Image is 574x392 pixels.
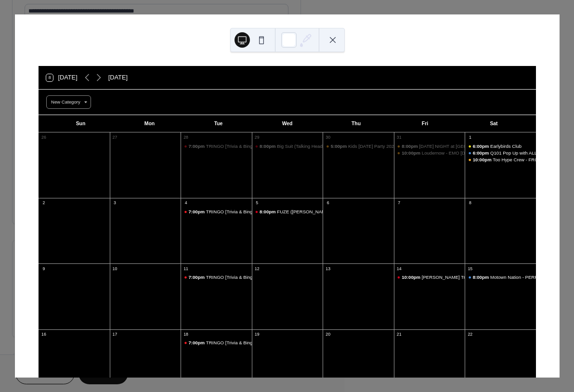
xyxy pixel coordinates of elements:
[254,266,260,272] div: 12
[465,157,536,163] div: Too Hype Crew - FRONT STAGE
[490,143,522,149] div: Earlybirds Club
[394,143,465,149] div: HALLOWEEN NIGHT at Bourbon Street
[402,143,419,149] span: 8:00pm
[43,72,81,83] button: 8[DATE]
[254,200,260,206] div: 5
[348,143,397,149] div: Kids [DATE] Party 2025
[253,115,322,132] div: Wed
[112,331,117,337] div: 17
[331,143,348,149] span: 5:00pm
[396,200,402,206] div: 7
[181,209,252,215] div: TRINGO [Trivia & Bingo]
[277,209,399,215] div: FUZE ([PERSON_NAME] Tribute & More) - FRONT STAGE
[396,134,402,140] div: 31
[254,331,260,337] div: 19
[183,331,189,337] div: 18
[465,150,536,156] div: Q101 Pop Up with ALL TIME LOW
[325,266,331,272] div: 13
[396,266,402,272] div: 14
[467,200,473,206] div: 8
[206,274,257,280] div: TRINGO [Trivia & Bingo]
[189,143,206,149] span: 7:00pm
[394,150,465,156] div: Loudernow - EMO Halloween Party
[260,143,277,149] span: 8:00pm
[465,274,536,280] div: Motown Nation - PERFORMANCE HALL
[206,143,257,149] div: TRINGO [Trivia & Bingo]
[402,150,422,156] span: 10:00pm
[108,73,128,82] div: [DATE]
[490,274,574,280] div: Motown Nation - PERFORMANCE HALL
[206,340,257,346] div: TRINGO [Trivia & Bingo]
[325,331,331,337] div: 20
[323,143,394,149] div: Kids Halloween Party 2025
[396,331,402,337] div: 21
[181,274,252,280] div: TRINGO [Trivia & Bingo]
[41,134,47,140] div: 26
[422,150,487,156] div: Loudernow - EMO [DATE] Party
[467,134,473,140] div: 1
[493,157,561,163] div: Too Hype Crew - FRONT STAGE
[473,150,490,156] span: 6:00pm
[473,157,493,163] span: 10:00pm
[402,274,422,280] span: 10:00pm
[206,209,257,215] div: TRINGO [Trivia & Bingo]
[473,274,490,280] span: 8:00pm
[459,115,528,132] div: Sat
[467,266,473,272] div: 15
[419,143,504,149] div: [DATE] NIGHT at [GEOGRAPHIC_DATA]
[322,115,391,132] div: Thu
[41,331,47,337] div: 16
[112,134,117,140] div: 27
[115,115,184,132] div: Mon
[184,115,253,132] div: Tue
[490,150,561,156] div: Q101 Pop Up with ALL TIME LOW
[189,340,206,346] span: 7:00pm
[183,266,189,272] div: 11
[473,143,490,149] span: 6:00pm
[325,200,331,206] div: 6
[252,143,323,149] div: Big Suit (Talking Heads Tribute) - FRONT STAGE
[391,115,459,132] div: Fri
[189,209,206,215] span: 7:00pm
[112,200,117,206] div: 3
[46,115,115,132] div: Sun
[183,134,189,140] div: 28
[183,200,189,206] div: 4
[394,274,465,280] div: Taylor Swift Tribute Show: Fearless - FRONT STAGE
[260,209,277,215] span: 8:00pm
[465,143,536,149] div: Earlybirds Club
[41,200,47,206] div: 2
[252,209,323,215] div: FUZE (Santana Tribute & More) - FRONT STAGE
[254,134,260,140] div: 29
[277,143,378,149] div: Big Suit (Talking Heads Tribute) - FRONT STAGE
[112,266,117,272] div: 10
[422,274,545,280] div: [PERSON_NAME] Tribute Show: Fearless - FRONT STAGE
[181,143,252,149] div: TRINGO [Trivia & Bingo]
[467,331,473,337] div: 22
[41,266,47,272] div: 9
[189,274,206,280] span: 7:00pm
[181,340,252,346] div: TRINGO [Trivia & Bingo]
[325,134,331,140] div: 30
